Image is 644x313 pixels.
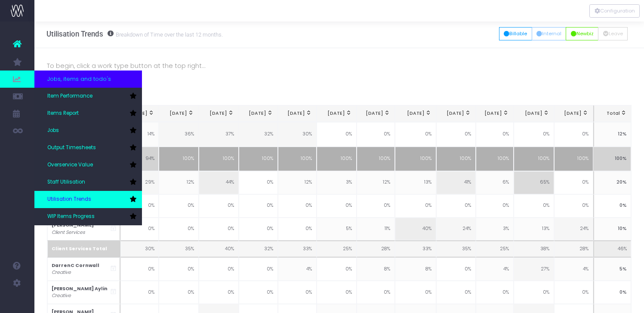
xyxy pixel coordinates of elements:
td: 0% [476,281,514,304]
span: Item Performance [47,92,92,100]
td: 0% [159,281,199,304]
td: 0% [199,281,239,304]
td: 41% [436,171,475,194]
td: 5% [593,258,631,281]
td: 100% [593,147,631,171]
td: 0% [159,258,199,281]
td: 100% [239,147,278,171]
td: 0% [554,122,593,147]
a: Item Performance [34,88,142,105]
td: 3% [317,171,357,194]
td: 0% [199,218,239,241]
td: 100% [357,147,395,171]
td: 25% [476,240,514,258]
td: 0% [159,194,199,218]
td: 28% [357,240,395,258]
td: 100% [436,147,475,171]
td: 0% [278,281,317,304]
small: Breakdown of Time over the last 12 months. [114,30,223,38]
td: 12% [357,171,395,194]
span: Output Timesheets [47,144,96,152]
strong: DarrenC Cornwall [52,262,99,269]
td: 0% [436,258,475,281]
div: [DATE] [243,110,273,117]
div: [DATE] [480,110,509,117]
td: 27% [514,258,554,281]
td: 40% [199,240,239,258]
div: [DATE] [321,110,352,117]
i: Creative [52,269,71,276]
div: [DATE] [441,110,471,117]
button: Billable [499,27,532,40]
td: 40% [395,218,436,241]
td: 13% [395,171,436,194]
th: May 25: activate to sort column ascending [395,105,436,122]
td: 46% [593,240,631,258]
td: 4% [554,258,593,281]
button: Internal [532,27,567,40]
td: 0% [239,171,278,194]
td: 10% [593,218,631,241]
a: Output Timesheets [34,139,142,156]
td: 0% [514,194,554,218]
th: Feb 25: activate to sort column ascending [278,105,317,122]
td: 4% [476,258,514,281]
td: 0% [395,281,436,304]
a: Utilisation Trends [34,191,142,208]
div: [DATE] [518,110,549,117]
td: 6% [476,171,514,194]
td: 24% [554,218,593,241]
td: 0% [239,281,278,304]
td: 0% [554,171,593,194]
div: Total [598,110,627,117]
span: WIP Items Progress [47,213,95,221]
span: Staff Utilisation [47,178,85,186]
td: 0% [357,194,395,218]
td: 0% [357,122,395,147]
a: Staff Utilisation [34,174,142,191]
td: 0% [278,218,317,241]
td: 0% [317,258,357,281]
th: Aug 25: activate to sort column ascending [514,105,554,122]
th: Apr 25: activate to sort column ascending [357,105,395,122]
td: 28% [554,240,593,258]
td: 0% [554,194,593,218]
td: 0% [436,194,475,218]
td: 0% [120,281,159,304]
span: Overservice Value [47,161,93,169]
a: WIP Items Progress [34,208,142,225]
td: 0% [239,218,278,241]
td: 0% [159,218,199,241]
h3: Heatmap [47,88,632,96]
td: 37% [199,122,239,147]
td: 33% [395,240,436,258]
th: Jul 25: activate to sort column ascending [476,105,514,122]
td: 0% [317,122,357,147]
th: Client Services Total [47,240,121,258]
td: 0% [199,194,239,218]
td: 20% [593,171,631,194]
p: To begin, click a work type button at the top right... [47,61,632,71]
td: 35% [436,240,475,258]
td: 30% [120,240,159,258]
td: 24% [436,218,475,241]
td: 0% [436,281,475,304]
th: Total: activate to sort column ascending [593,105,631,122]
button: Newbiz [566,27,598,40]
td: 100% [554,147,593,171]
td: 0% [357,281,395,304]
td: 5% [317,218,357,241]
button: Configuration [589,4,640,18]
a: Items Report [34,105,142,122]
td: 32% [239,122,278,147]
button: Leave [598,27,628,40]
td: 11% [357,218,395,241]
th: Jan 25: activate to sort column ascending [239,105,278,122]
td: 100% [278,147,317,171]
td: 12% [159,171,199,194]
div: [DATE] [283,110,312,117]
td: 36% [159,122,199,147]
td: 38% [514,240,554,258]
td: 30% [278,122,317,147]
div: [DATE] [361,110,390,117]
